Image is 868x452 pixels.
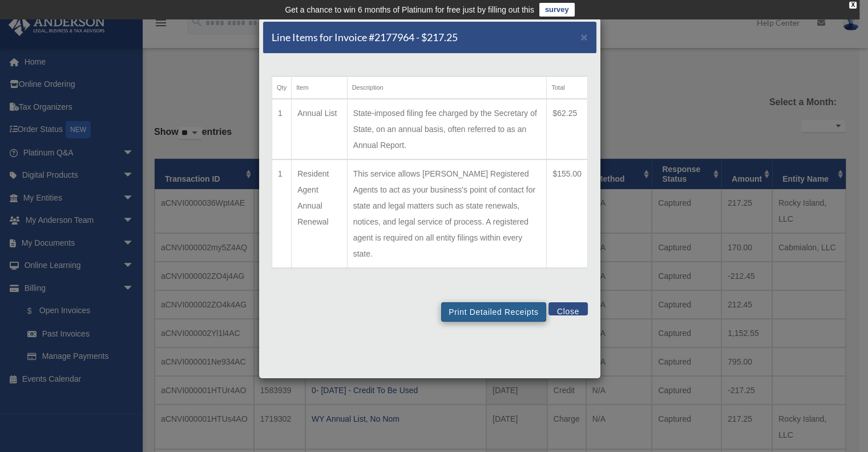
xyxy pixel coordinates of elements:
th: Qty [272,77,292,99]
span: × [580,30,588,43]
a: survey [539,3,575,17]
td: $62.25 [547,99,588,159]
div: close [849,2,857,9]
th: Item [292,77,347,99]
th: Description [347,77,547,99]
td: Resident Agent Annual Renewal [292,159,347,268]
td: 1 [272,159,292,268]
td: $155.00 [547,159,588,268]
button: Close [580,31,588,43]
td: 1 [272,99,292,159]
button: Print Detailed Receipts [441,302,546,322]
td: State-imposed filing fee charged by the Secretary of State, on an annual basis, often referred to... [347,99,547,159]
th: Total [547,77,588,99]
td: This service allows [PERSON_NAME] Registered Agents to act as your business's point of contact fo... [347,159,547,268]
div: Get a chance to win 6 months of Platinum for free just by filling out this [285,3,534,17]
td: Annual List [292,99,347,159]
h5: Line Items for Invoice #2177964 - $217.25 [272,30,458,45]
button: Close [548,302,588,315]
